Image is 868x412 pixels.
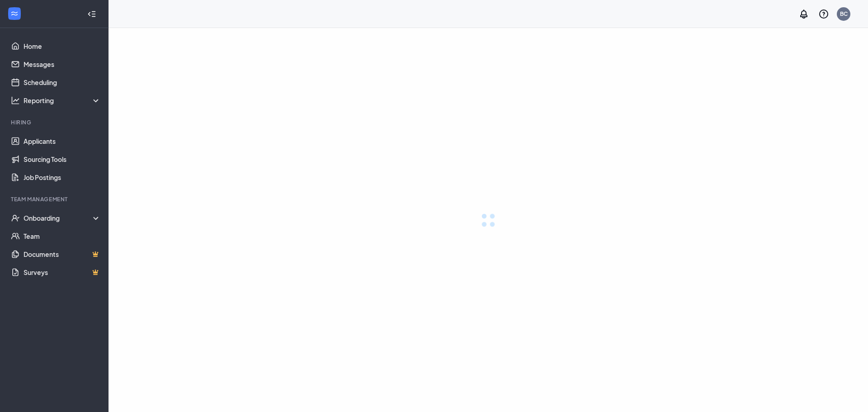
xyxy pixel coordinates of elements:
[24,168,101,186] a: Job Postings
[24,55,101,73] a: Messages
[11,213,20,223] svg: UserCheck
[818,9,829,19] svg: QuestionInfo
[87,9,96,19] svg: Collapse
[11,118,99,126] div: Hiring
[24,96,101,105] div: Reporting
[24,263,101,281] a: SurveysCrown
[798,9,809,19] svg: Notifications
[24,227,101,245] a: Team
[840,10,848,18] div: BC
[11,96,20,105] svg: Analysis
[24,73,101,91] a: Scheduling
[11,195,99,203] div: Team Management
[24,245,101,263] a: DocumentsCrown
[24,132,101,150] a: Applicants
[24,150,101,168] a: Sourcing Tools
[24,37,101,55] a: Home
[10,9,19,18] svg: WorkstreamLogo
[24,213,101,223] div: Onboarding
